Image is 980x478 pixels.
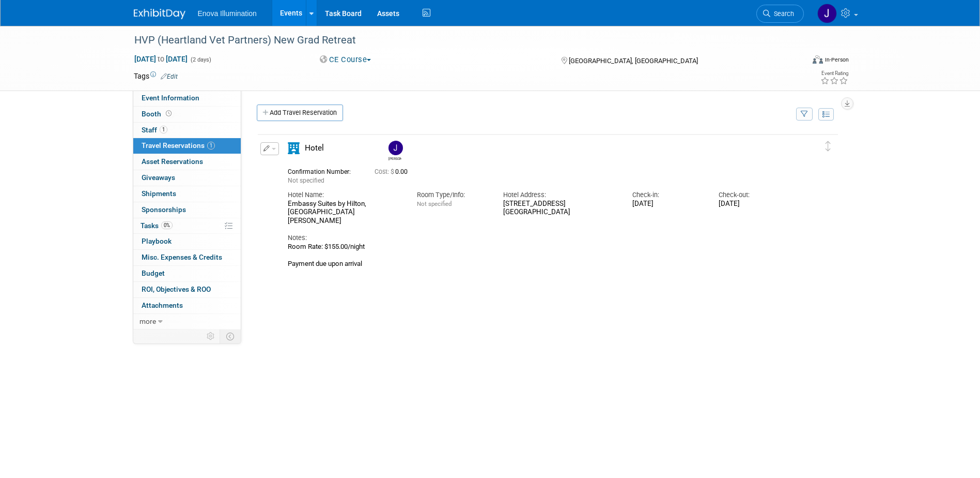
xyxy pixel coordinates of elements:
[770,10,794,18] span: Search
[386,141,404,161] div: Joe Moore
[288,165,359,176] div: Confirmation Number:
[756,5,804,23] a: Search
[131,31,788,50] div: HVP (Heartland Vet Partners) New Grad Retreat
[133,154,241,170] a: Asset Reservations
[142,237,172,245] span: Playbook
[198,9,257,18] span: Enova Illumination
[133,202,241,218] a: Sponsorships
[202,330,220,343] td: Personalize Event Tab Strip
[142,189,176,198] span: Shipments
[142,253,222,261] span: Misc. Expenses & Credits
[719,190,789,200] div: Check-out:
[316,54,375,65] button: CE Course
[142,301,183,309] span: Attachments
[305,143,324,153] span: Hotel
[142,110,174,118] span: Booth
[133,314,241,330] a: more
[141,221,173,230] span: Tasks
[139,317,156,325] span: more
[142,141,215,150] span: Travel Reservations
[134,9,185,19] img: ExhibitDay
[133,170,241,186] a: Giveaways
[142,126,167,134] span: Staff
[133,282,241,297] a: ROI, Objectives & ROO
[133,266,241,281] a: Budget
[133,298,241,313] a: Attachments
[288,190,401,200] div: Hotel Name:
[388,141,403,155] img: Joe Moore
[161,221,173,229] span: 0%
[142,157,203,166] span: Asset Reservations
[817,4,837,23] img: Janelle Tlusty
[156,55,166,63] span: to
[503,200,617,217] div: [STREET_ADDRESS] [GEOGRAPHIC_DATA]
[134,71,178,81] td: Tags
[142,285,211,293] span: ROI, Objectives & ROO
[134,54,188,64] span: [DATE] [DATE]
[388,155,401,161] div: Joe Moore
[632,200,703,208] div: [DATE]
[207,142,215,150] span: 1
[133,234,241,249] a: Playbook
[133,123,241,138] a: Staff1
[503,190,617,200] div: Hotel Address:
[288,233,790,243] div: Notes:
[813,55,823,64] img: Format-Inperson.png
[142,173,175,182] span: Giveaways
[257,104,343,121] a: Add Travel Reservation
[375,168,412,175] span: 0.00
[417,200,452,207] span: Not specified
[826,141,831,152] i: Click and drag to move item
[825,56,849,64] div: In-Person
[133,186,241,202] a: Shipments
[288,243,790,268] div: Room Rate: $155.00/night Payment due upon arrival
[133,250,241,265] a: Misc. Expenses & Credits
[161,73,178,80] a: Edit
[142,94,199,102] span: Event Information
[142,205,186,214] span: Sponsorships
[569,57,698,65] span: [GEOGRAPHIC_DATA], [GEOGRAPHIC_DATA]
[288,142,300,154] i: Hotel
[133,138,241,154] a: Travel Reservations1
[133,91,241,106] a: Event Information
[220,330,241,343] td: Toggle Event Tabs
[743,54,849,69] div: Event Format
[190,56,211,63] span: (2 days)
[288,200,401,226] div: Embassy Suites by Hilton, [GEOGRAPHIC_DATA][PERSON_NAME]
[417,190,488,200] div: Room Type/Info:
[719,200,789,208] div: [DATE]
[801,111,808,118] i: Filter by Traveler
[375,168,395,175] span: Cost: $
[288,177,324,184] span: Not specified
[133,107,241,122] a: Booth
[164,110,174,117] span: Booth not reserved yet
[133,218,241,234] a: Tasks0%
[632,190,703,200] div: Check-in:
[160,126,167,133] span: 1
[142,269,165,277] span: Budget
[820,71,848,76] div: Event Rating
